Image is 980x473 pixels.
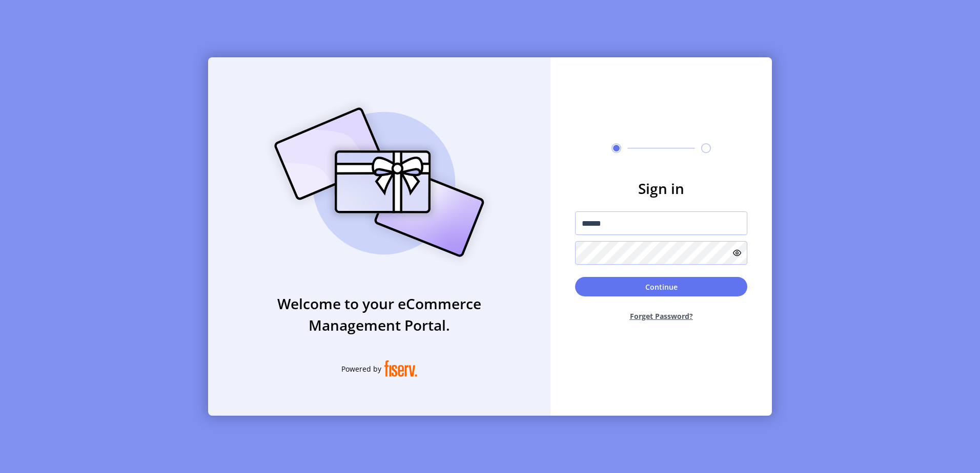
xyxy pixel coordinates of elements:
[208,293,550,336] h3: Welcome to your eCommerce Management Portal.
[341,363,381,374] span: Powered by
[575,277,747,296] button: Continue
[575,178,747,199] h3: Sign in
[575,303,747,330] button: Forget Password?
[259,96,500,268] img: card_Illustration.svg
